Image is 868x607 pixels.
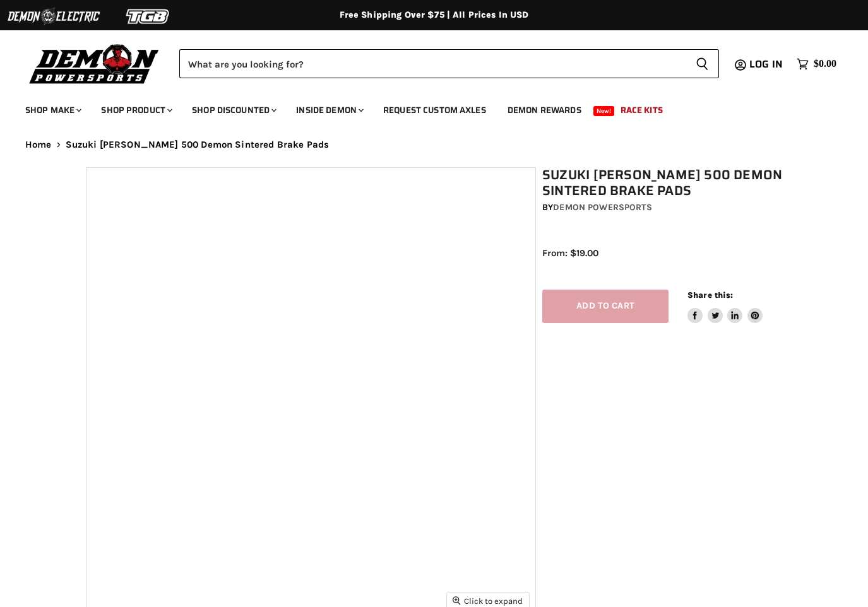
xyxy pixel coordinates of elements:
a: Demon Rewards [498,97,591,123]
a: Shop Discounted [182,97,284,123]
input: Search [179,49,686,78]
img: Demon Powersports [25,41,163,86]
a: Shop Make [16,97,89,123]
ul: Main menu [16,92,833,123]
a: Inside Demon [287,97,371,123]
span: Suzuki [PERSON_NAME] 500 Demon Sintered Brake Pads [66,139,330,150]
span: Share this: [687,290,733,300]
a: Log in [744,59,790,70]
span: $0.00 [814,58,836,70]
a: Demon Powersports [553,202,651,213]
h1: Suzuki [PERSON_NAME] 500 Demon Sintered Brake Pads [542,167,788,199]
span: Click to expand [453,596,523,606]
a: Race Kits [611,97,672,123]
img: Demon Electric Logo 2 [6,4,101,28]
span: New! [593,106,615,116]
div: by [542,201,788,215]
aside: Share this: [687,290,763,323]
span: From: $19.00 [542,247,598,259]
form: Product [179,49,719,78]
a: Request Custom Axles [374,97,496,123]
a: Shop Product [92,97,180,123]
img: TGB Logo 2 [101,4,196,28]
span: Log in [749,56,783,72]
a: $0.00 [790,55,843,73]
button: Search [686,49,719,78]
a: Home [25,139,52,150]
